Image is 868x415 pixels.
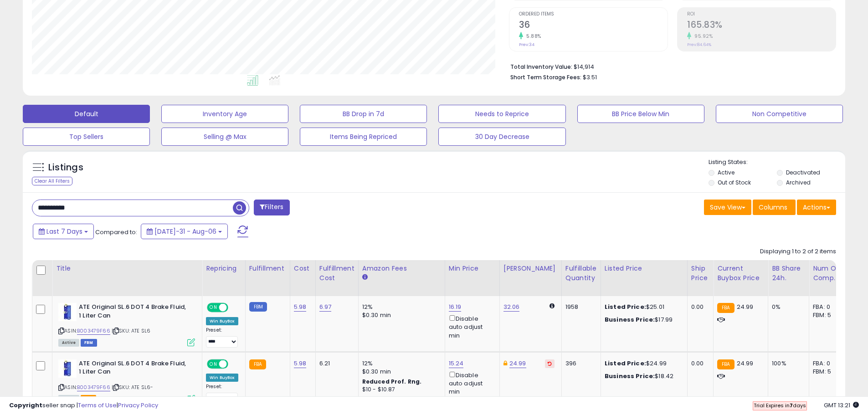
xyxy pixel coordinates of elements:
[824,401,859,410] span: 2025-08-14 13:21 GMT
[565,359,594,368] div: 396
[687,20,836,32] h2: 165.83%
[254,200,289,215] button: Filters
[754,402,806,409] span: Trial Expires in days
[772,303,802,311] div: 0%
[362,378,422,385] b: Reduced Prof. Rng.
[759,203,787,212] span: Columns
[9,401,42,410] strong: Copyright
[717,264,764,283] div: Current Buybox Price
[605,264,683,273] div: Listed Price
[33,224,94,239] button: Last 7 Days
[95,228,137,236] span: Compared to:
[813,303,843,311] div: FBA: 0
[23,105,150,123] button: Default
[691,303,706,311] div: 0.00
[32,177,72,185] div: Clear All Filters
[813,359,843,368] div: FBA: 0
[753,200,796,215] button: Columns
[438,128,565,146] button: 30 Day Decrease
[813,311,843,319] div: FBM: 5
[605,316,680,324] div: $17.99
[519,20,668,32] h2: 36
[737,359,754,368] span: 24.99
[503,302,520,312] a: 32.06
[605,302,646,311] b: Listed Price:
[577,105,704,123] button: BB Price Below Min
[737,302,754,311] span: 24.99
[362,359,438,368] div: 12%
[523,33,541,40] small: 5.88%
[154,227,216,236] span: [DATE]-31 - Aug-06
[9,401,158,410] div: seller snap | |
[23,128,150,146] button: Top Sellers
[206,327,238,348] div: Preset:
[78,401,117,410] a: Terms of Use
[294,302,307,312] a: 5.98
[797,200,836,215] button: Actions
[718,169,734,176] label: Active
[362,264,441,273] div: Amazon Fees
[206,374,238,382] div: Win BuyBox
[510,63,572,71] b: Total Inventory Value:
[449,313,493,340] div: Disable auto adjust min
[605,372,680,380] div: $18.42
[58,359,77,378] img: 41nxueQXSgL._SL40_.jpg
[717,303,734,313] small: FBA
[319,264,354,283] div: Fulfillment Cost
[362,386,438,394] div: $10 - $10.87
[46,227,82,236] span: Last 7 Days
[294,359,307,368] a: 5.98
[362,311,438,319] div: $0.30 min
[79,303,190,322] b: ATE Original SL.6 DOT 4 Brake Fluid, 1 Liter Can
[79,359,190,379] b: ATE Original SL.6 DOT 4 Brake Fluid, 1 Liter Can
[58,303,195,345] div: ASIN:
[813,368,843,376] div: FBM: 5
[300,105,427,123] button: BB Drop in 7d
[362,273,368,282] small: Amazon Fees.
[48,161,83,174] h5: Listings
[510,73,581,81] b: Short Term Storage Fees:
[56,264,198,273] div: Title
[687,12,836,17] span: ROI
[58,339,79,347] span: All listings currently available for purchase on Amazon
[449,302,462,312] a: 16.19
[709,158,845,167] p: Listing States:
[605,359,680,368] div: $24.99
[605,372,655,380] b: Business Price:
[118,401,158,410] a: Privacy Policy
[718,179,751,186] label: Out of Stock
[509,359,526,368] a: 24.99
[605,359,646,368] b: Listed Price:
[112,384,154,391] span: | SKU: ATE SL6-
[208,360,219,368] span: ON
[249,302,267,312] small: FBM
[510,61,829,72] li: $14,914
[717,359,734,369] small: FBA
[161,128,288,146] button: Selling @ Max
[300,128,427,146] button: Items Being Repriced
[81,339,97,347] span: FBM
[519,12,668,17] span: Ordered Items
[687,42,711,47] small: Prev: 84.64%
[206,264,241,273] div: Repricing
[449,370,493,396] div: Disable auto adjust min
[716,105,843,123] button: Non Competitive
[362,368,438,376] div: $0.30 min
[583,73,597,82] span: $3.51
[519,42,534,47] small: Prev: 34
[691,264,709,283] div: Ship Price
[503,264,558,273] div: [PERSON_NAME]
[319,302,332,312] a: 6.97
[605,303,680,311] div: $25.01
[161,105,288,123] button: Inventory Age
[362,303,438,311] div: 12%
[208,304,219,312] span: ON
[813,264,846,283] div: Num of Comp.
[227,304,241,312] span: OFF
[77,384,110,391] a: B003479F66
[77,327,110,335] a: B003479F66
[565,264,597,283] div: Fulfillable Quantity
[691,359,706,368] div: 0.00
[227,360,241,368] span: OFF
[249,359,266,369] small: FBA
